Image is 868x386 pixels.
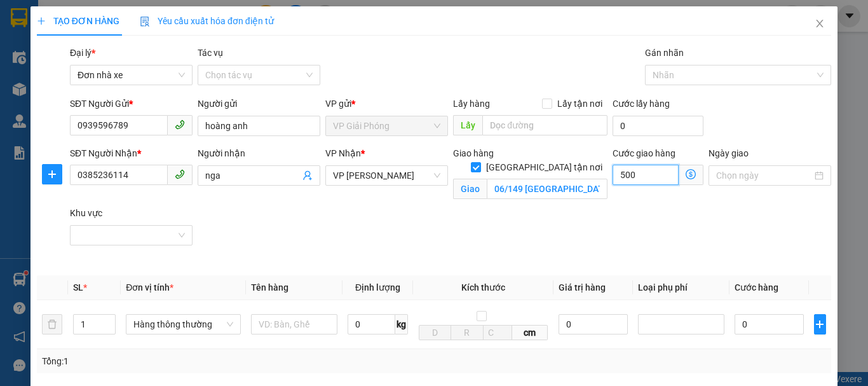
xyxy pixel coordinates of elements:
[70,48,95,58] span: Đại lý
[487,179,607,199] input: Giao tận nơi
[686,169,696,179] span: dollar-circle
[716,169,812,183] input: Ngày giao
[633,275,729,300] th: Loại phụ phí
[815,18,825,29] span: close
[453,115,482,135] span: Lấy
[815,319,825,329] span: plus
[802,6,837,42] button: Close
[481,160,607,174] span: [GEOGRAPHIC_DATA] tận nơi
[70,206,193,220] div: Khu vực
[559,282,606,293] span: Giá trị hàng
[37,16,119,26] span: TẠO ĐƠN HÀNG
[70,97,193,111] div: SĐT Người Gửi
[198,48,223,58] label: Tác vụ
[709,148,749,158] label: Ngày giao
[613,165,679,185] input: Cước giao hàng
[302,170,313,181] span: user-add
[333,116,440,135] span: VP Giải Phóng
[451,325,483,340] input: R
[251,282,288,293] span: Tên hàng
[251,314,337,334] input: VD: Bàn, Ghế
[814,314,826,334] button: plus
[461,282,505,293] span: Kích thước
[42,314,62,334] button: delete
[735,282,778,293] span: Cước hàng
[325,97,448,111] div: VP gửi
[453,148,494,158] span: Giao hàng
[512,325,548,340] span: cm
[73,282,83,293] span: SL
[613,148,675,158] label: Cước giao hàng
[453,99,490,109] span: Lấy hàng
[198,146,320,160] div: Người nhận
[42,164,62,184] button: plus
[613,116,703,136] input: Cước lấy hàng
[140,17,150,27] img: icon
[325,148,361,158] span: VP Nhận
[140,16,274,26] span: Yêu cầu xuất hóa đơn điện tử
[559,314,628,334] input: 0
[175,120,185,130] span: phone
[198,97,320,111] div: Người gửi
[43,169,62,179] span: plus
[552,97,607,111] span: Lấy tận nơi
[645,48,684,58] label: Gán nhãn
[37,17,46,25] span: plus
[133,315,233,334] span: Hàng thông thường
[78,65,185,85] span: Đơn nhà xe
[395,314,408,334] span: kg
[453,179,487,199] span: Giao
[175,169,185,179] span: phone
[355,282,400,293] span: Định lượng
[70,146,193,160] div: SĐT Người Nhận
[483,325,512,340] input: C
[613,99,670,109] label: Cước lấy hàng
[126,282,173,293] span: Đơn vị tính
[419,325,451,340] input: D
[42,354,336,368] div: Tổng: 1
[482,115,607,135] input: Dọc đường
[333,166,440,185] span: VP LÊ HỒNG PHONG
